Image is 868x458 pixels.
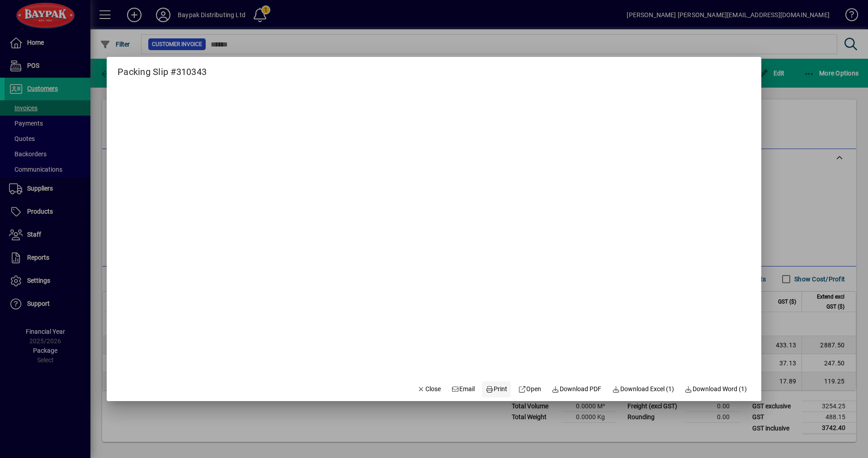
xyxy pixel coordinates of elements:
span: Download Excel (1) [612,384,674,394]
span: Print [486,384,507,394]
span: Download Word (1) [685,384,747,394]
a: Open [514,381,545,397]
h2: Packing Slip #310343 [107,57,217,79]
button: Download Word (1) [681,381,751,397]
span: Open [518,384,541,394]
button: Download Excel (1) [609,381,678,397]
button: Print [482,381,511,397]
span: Close [417,384,441,394]
a: Download PDF [548,381,605,397]
button: Close [414,381,444,397]
span: Download PDF [552,384,602,394]
button: Email [448,381,479,397]
span: Email [452,384,475,394]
